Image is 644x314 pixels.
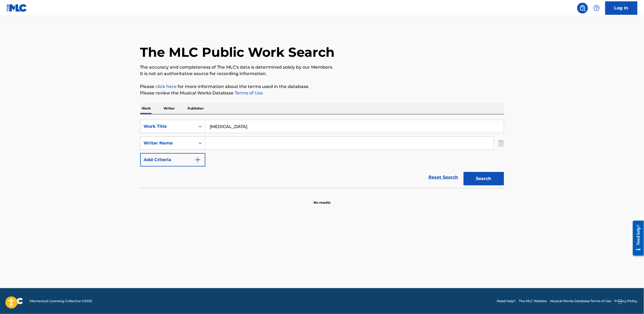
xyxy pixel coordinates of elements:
[156,84,177,89] a: click here
[497,299,516,304] a: Need Help?
[6,298,23,304] img: logo
[577,3,588,13] a: Public Search
[144,140,192,146] div: Writer Name
[314,194,330,205] p: No results
[140,44,335,60] h1: The MLC Public Work Search
[234,90,263,96] a: Terms of Use
[140,153,205,167] button: Add Criteria
[550,299,611,304] a: Musical Works Database Terms of Use
[498,136,504,150] img: Delete Criterion
[195,157,201,163] img: 9d2ae6d4665cec9f34b9.svg
[6,4,27,12] img: MLC Logo
[140,64,504,70] p: The accuracy and completeness of The MLC's data is determined solely by our Members.
[593,5,600,11] img: help
[464,172,504,185] button: Search
[617,288,644,314] iframe: Chat Widget
[579,5,586,11] img: search
[140,120,504,188] form: Search Form
[519,299,547,304] a: The MLC Website
[615,299,638,304] a: Privacy Policy
[140,70,504,77] p: It is not an authoritative source for recording information.
[140,90,504,96] p: Please review the Musical Works Database
[30,299,92,304] span: Mechanical Licensing Collective © 2025
[629,216,644,260] iframe: Resource Center
[605,1,638,15] a: Log In
[426,171,461,183] a: Reset Search
[140,103,153,114] p: Work
[186,103,206,114] p: Publisher
[591,3,602,13] div: Help
[619,294,622,310] div: Drag
[144,123,192,130] div: Work Title
[162,103,177,114] p: Writer
[140,83,504,90] p: Please for more information about the terms used in the database.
